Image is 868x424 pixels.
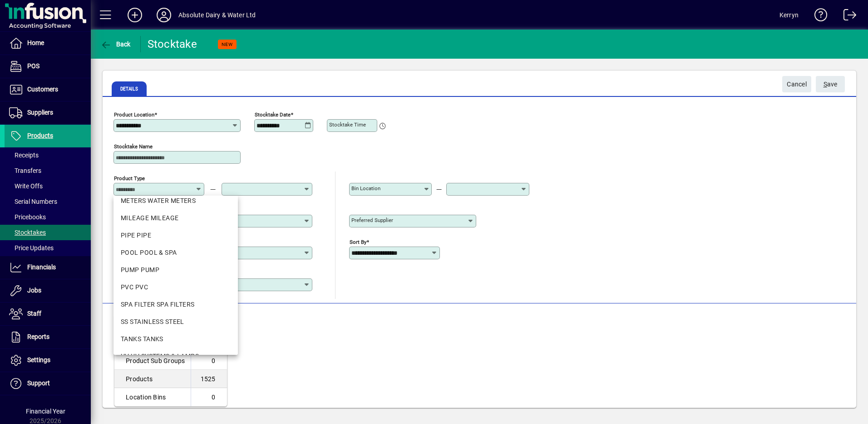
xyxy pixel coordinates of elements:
span: Financials [27,263,56,271]
a: Staff [5,303,91,325]
button: Cancel [782,76,811,92]
button: Profile [149,7,178,23]
span: Write Offs [9,182,43,190]
div: POOL POOL & SPA [121,248,231,257]
div: PVC PVC [121,283,231,292]
a: Stocktakes [5,225,91,240]
mat-label: Stocktake Time [329,121,366,128]
span: POS [27,62,39,70]
td: 1525 [191,370,227,388]
mat-option: METERS WATER METERS [113,192,238,209]
a: Financials [5,256,91,279]
span: Reports [27,333,49,340]
app-page-header-button: Back [91,36,141,52]
a: Write Offs [5,178,91,194]
span: Home [27,39,44,46]
mat-option: POOL POOL & SPA [113,244,238,261]
a: Settings [5,349,91,372]
span: Receipts [9,151,39,159]
mat-label: Sort By [350,239,366,245]
div: MILEAGE MILEAGE [121,213,231,223]
a: Suppliers [5,101,91,124]
a: Logout [837,2,857,31]
a: Home [5,32,91,55]
mat-label: Stocktake Date [255,111,291,118]
div: SS STAINLESS STEEL [121,317,231,327]
span: Cancel [787,77,807,92]
a: Price Updates [5,240,91,256]
mat-label: Preferred Supplier [351,217,393,223]
mat-option: PUMP PUMP [113,261,238,278]
a: Support [5,372,91,395]
div: UV UV SYSTEMS & LAMPS [121,352,231,361]
a: Transfers [5,163,91,178]
mat-option: SPA FILTER SPA FILTERS [113,296,238,313]
span: Support [27,379,50,387]
div: PIPE PIPE [121,231,231,240]
span: Transfers [9,167,41,174]
span: Serial Numbers [9,198,57,205]
span: Staff [27,310,41,317]
a: Serial Numbers [5,194,91,209]
span: Price Updates [9,244,54,252]
div: Absolute Dairy & Water Ltd [178,8,256,22]
span: Details [112,81,147,96]
td: 0 [191,352,227,370]
span: Back [100,40,131,48]
div: TANKS TANKS [121,334,231,344]
mat-option: UV UV SYSTEMS & LAMPS [113,348,238,365]
span: ave [824,77,838,92]
span: Products [27,132,53,139]
a: Pricebooks [5,209,91,225]
a: Knowledge Base [808,2,828,31]
span: Customers [27,86,58,93]
button: Back [98,36,133,52]
span: Financial Year [26,408,65,415]
mat-label: Product Type [114,175,145,182]
mat-label: Bin Location [351,185,380,192]
mat-label: Product Location [114,111,154,118]
mat-option: TANKS TANKS [113,330,238,348]
span: Pricebooks [9,213,46,221]
mat-option: MILEAGE MILEAGE [113,209,238,227]
a: Jobs [5,279,91,302]
mat-option: PVC PVC [113,278,238,296]
span: NEW [222,41,233,47]
td: Product Sub Groups [114,352,191,370]
div: METERS WATER METERS [121,196,231,206]
td: 0 [191,388,227,406]
a: Receipts [5,147,91,163]
div: Kerryn [779,8,799,22]
mat-option: SS STAINLESS STEEL [113,313,238,330]
span: Settings [27,356,50,363]
span: Stocktakes [9,229,46,236]
div: PUMP PUMP [121,265,231,275]
mat-option: PIPE PIPE [113,227,238,244]
span: Jobs [27,287,41,294]
div: SPA FILTER SPA FILTERS [121,300,231,309]
a: Customers [5,78,91,101]
div: Stocktake [148,37,197,51]
a: POS [5,55,91,78]
td: Products [114,370,191,388]
mat-label: Stocktake Name [114,143,153,150]
span: S [824,81,827,88]
span: Suppliers [27,109,53,116]
button: Save [816,76,845,92]
button: Add [120,7,149,23]
a: Reports [5,326,91,348]
td: Location Bins [114,388,191,406]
